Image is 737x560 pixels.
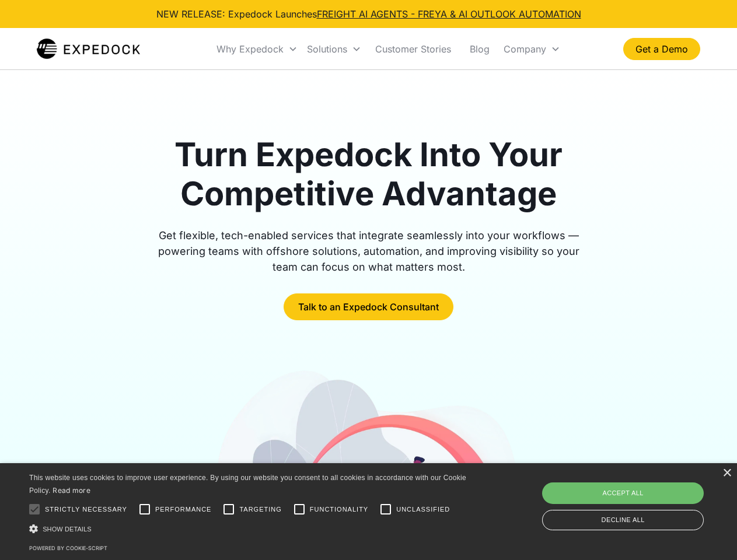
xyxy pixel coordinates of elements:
[216,43,284,55] div: Why Expedock
[37,37,140,61] a: home
[155,505,212,514] span: Performance
[284,293,453,320] a: Talk to an Expedock Consultant
[317,8,581,20] a: FREIGHT AI AGENTS - FREYA & AI OUTLOOK AUTOMATION
[307,43,347,55] div: Solutions
[53,486,90,495] a: Read more
[366,29,460,69] a: Customer Stories
[499,29,565,69] div: Company
[239,505,281,514] span: Targeting
[396,505,450,514] span: Unclassified
[29,545,107,551] a: Powered by cookie-script
[310,505,368,514] span: Functionality
[45,505,127,514] span: Strictly necessary
[504,43,546,55] div: Company
[145,228,593,275] div: Get flexible, tech-enabled services that integrate seamlessly into your workflows — powering team...
[302,29,366,69] div: Solutions
[29,474,466,495] span: This website uses cookies to improve user experience. By using our website you consent to all coo...
[156,7,581,21] div: NEW RELEASE: Expedock Launches
[37,37,140,61] img: Expedock Logo
[145,135,593,213] h1: Turn Expedock Into Your Competitive Advantage
[543,434,737,560] iframe: Chat Widget
[212,29,302,69] div: Why Expedock
[29,523,470,535] div: Show details
[623,38,700,60] a: Get a Demo
[43,526,92,533] span: Show details
[460,29,499,69] a: Blog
